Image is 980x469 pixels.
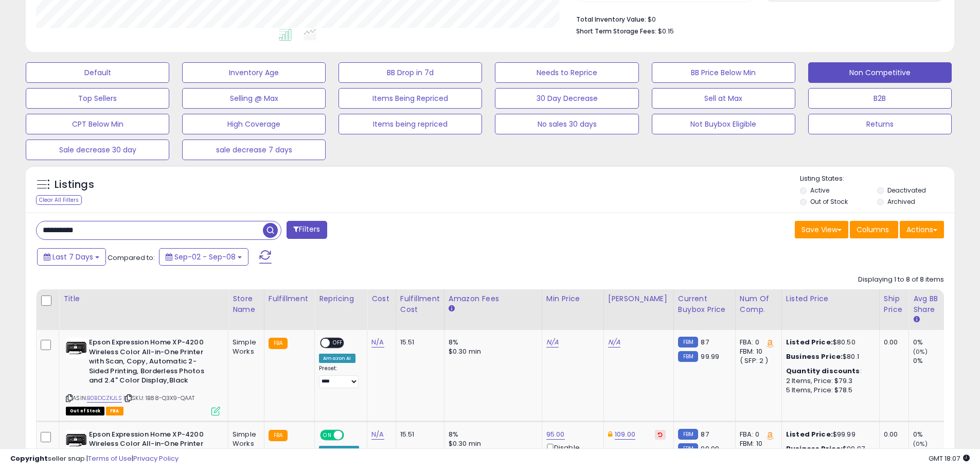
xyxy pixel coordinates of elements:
[371,429,384,440] a: N/A
[576,15,646,24] b: Total Inventory Value:
[182,62,326,83] button: Inventory Age
[858,275,944,285] div: Displaying 1 to 8 of 8 items
[495,62,638,83] button: Needs to Reprice
[786,367,871,376] div: :
[652,88,795,109] button: Sell at Max
[740,356,774,366] div: ( SFP: 2 )
[321,430,334,439] span: ON
[400,338,436,347] div: 15.51
[576,27,656,36] b: Short Term Storage Fees:
[887,186,926,195] label: Deactivated
[786,376,871,386] div: 2 Items, Price: $79.3
[343,430,359,439] span: OFF
[233,293,260,315] div: Store Name
[133,454,179,463] a: Privacy Policy
[808,88,952,109] button: B2B
[786,386,871,395] div: 5 Items, Price: $78.5
[449,304,455,314] small: Amazon Fees.
[330,339,346,348] span: OFF
[106,407,123,415] span: FBA
[449,338,534,347] div: 8%
[786,366,860,376] b: Quantity discounts
[884,430,901,439] div: 0.00
[929,454,970,463] span: 2025-09-17 18:07 GMT
[26,88,169,109] button: Top Sellers
[319,354,355,363] div: Amazon AI
[269,293,310,304] div: Fulfillment
[449,293,538,304] div: Amazon Fees
[449,347,534,356] div: $0.30 min
[884,293,904,315] div: Ship Price
[371,337,384,348] a: N/A
[26,62,169,83] button: Default
[26,114,169,134] button: CPT Below Min
[182,140,326,160] button: sale decrease 7 days
[786,337,833,347] b: Listed Price:
[10,454,48,463] strong: Copyright
[652,62,795,83] button: BB Price Below Min
[786,293,875,304] div: Listed Price
[701,337,708,347] span: 87
[174,252,236,262] span: Sep-02 - Sep-08
[36,195,82,205] div: Clear All Filters
[400,293,440,315] div: Fulfillment Cost
[233,338,256,356] div: Simple Works
[495,88,638,109] button: 30 Day Decrease
[66,338,220,414] div: ASIN:
[701,429,708,439] span: 87
[913,338,955,347] div: 0%
[678,351,698,362] small: FBM
[887,197,915,206] label: Archived
[913,293,951,315] div: Avg BB Share
[850,221,898,238] button: Columns
[495,114,638,134] button: No sales 30 days
[269,338,288,349] small: FBA
[287,221,327,239] button: Filters
[66,338,86,358] img: 41i2vbYMtUL._SL40_.jpg
[546,337,559,348] a: N/A
[652,114,795,134] button: Not Buybox Eligible
[319,293,363,304] div: Repricing
[795,221,848,238] button: Save View
[182,88,326,109] button: Selling @ Max
[786,430,871,439] div: $99.99
[701,352,719,361] span: 99.99
[740,293,777,315] div: Num of Comp.
[55,178,94,192] h5: Listings
[786,352,871,361] div: $80.1
[810,197,848,206] label: Out of Stock
[66,430,86,450] img: 41i2vbYMtUL._SL40_.jpg
[108,253,155,263] span: Compared to:
[740,347,774,356] div: FBM: 10
[449,430,534,439] div: 8%
[786,429,833,439] b: Listed Price:
[371,293,391,304] div: Cost
[66,407,104,415] span: All listings that are currently out of stock and unavailable for purchase on Amazon
[182,114,326,134] button: High Coverage
[913,356,955,366] div: 0%
[615,429,635,440] a: 109.00
[88,454,132,463] a: Terms of Use
[913,315,919,324] small: Avg BB Share.
[678,293,731,315] div: Current Buybox Price
[678,337,698,348] small: FBM
[52,252,93,262] span: Last 7 Days
[900,221,944,238] button: Actions
[159,248,248,266] button: Sep-02 - Sep-08
[338,62,482,83] button: BB Drop in 7d
[857,224,889,235] span: Columns
[740,338,774,347] div: FBA: 0
[740,430,774,439] div: FBA: 0
[338,88,482,109] button: Items Being Repriced
[319,365,359,388] div: Preset:
[658,26,674,36] span: $0.15
[576,12,936,25] li: $0
[546,293,599,304] div: Min Price
[786,338,871,347] div: $80.50
[123,394,195,402] span: | SKU: 1B88-Q3X9-QAAT
[808,62,952,83] button: Non Competitive
[913,348,928,356] small: (0%)
[338,114,482,134] button: Items being repriced
[678,429,698,440] small: FBM
[608,293,669,304] div: [PERSON_NAME]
